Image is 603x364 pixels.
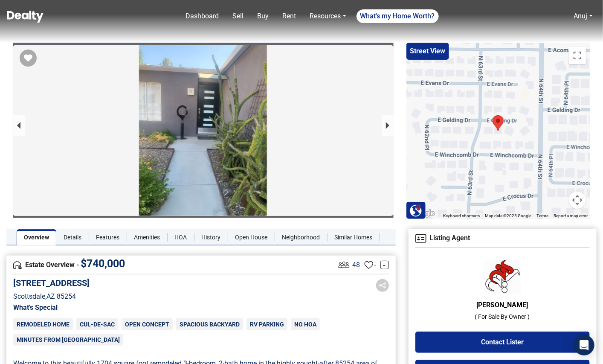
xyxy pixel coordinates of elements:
a: Anuj [574,12,588,20]
a: Neighborhood [275,229,327,245]
a: Terms (opens in new tab) [536,213,548,218]
div: Open Intercom Messenger [574,335,594,355]
h5: [STREET_ADDRESS] [13,278,90,288]
a: Similar Homes [327,229,380,245]
span: Spacious Backyard [176,318,243,330]
p: ( For Sale By Owner ) [415,312,590,321]
button: Contact Lister [415,332,590,353]
a: Details [56,229,89,245]
img: Agent [483,260,522,294]
span: Cul-de-sac [76,318,118,330]
span: Open Concept [122,318,173,330]
a: Open House [228,229,275,245]
img: Overview [13,261,22,269]
a: Resources [306,8,349,25]
a: History [194,229,228,245]
button: Street View [406,43,449,60]
a: Dashboard [182,8,222,25]
img: Agent [415,234,426,243]
button: Keyboard shortcuts [443,213,480,219]
img: Listing View [336,257,351,272]
span: No HOA [291,318,320,330]
a: Rent [279,8,299,25]
span: Minutes from [GEOGRAPHIC_DATA] [13,334,123,346]
img: Dealty - Buy, Sell & Rent Homes [7,11,43,23]
a: Features [89,229,127,245]
h4: Listing Agent [415,234,590,243]
button: Toggle fullscreen view [569,47,586,64]
a: Buy [254,8,272,25]
span: Remodeled Home [13,318,73,330]
button: previous slide / item [13,115,25,136]
a: Amenities [127,229,167,245]
a: HOA [167,229,194,245]
a: Sell [229,8,247,25]
a: Report a map error [554,213,588,218]
span: RV Parking [246,318,287,330]
span: - [374,260,376,270]
span: Map data ©2025 Google [485,213,531,218]
p: Scottsdale , AZ 85254 [13,291,90,302]
a: - [380,261,389,269]
h6: What's Special [13,303,389,312]
a: What's my Home Worth? [357,9,439,23]
img: Search Homes at Dealty [409,204,422,217]
iframe: BigID CMP Widget [4,338,30,364]
a: Anuj [571,8,596,25]
img: Favourites [365,261,373,269]
a: Overview [17,229,56,245]
h4: Estate Overview - [13,260,336,270]
h6: [PERSON_NAME] [415,301,590,309]
span: 48 [353,260,360,270]
button: next slide / item [382,115,394,136]
span: $ 740,000 [81,257,125,270]
button: Map camera controls [569,192,586,209]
